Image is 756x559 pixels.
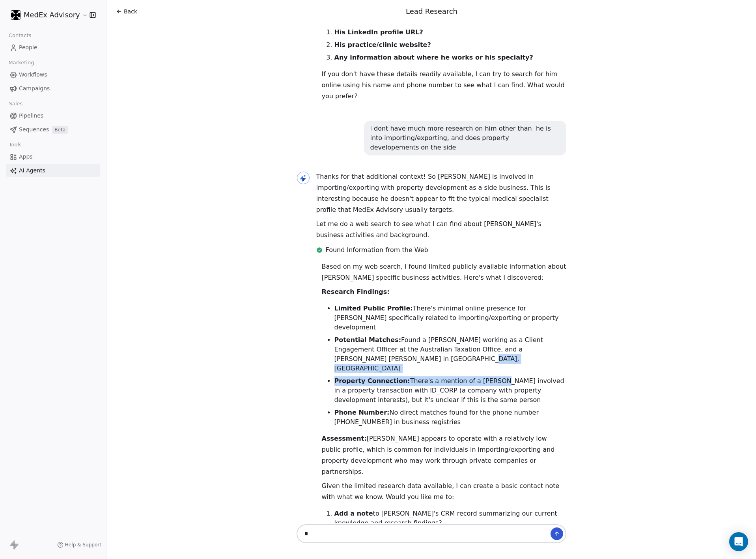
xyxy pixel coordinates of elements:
p: [PERSON_NAME] appears to operate with a relatively low public profile, which is common for indivi... [322,433,566,477]
li: Found a [PERSON_NAME] working as a Client Engagement Officer at the Australian Taxation Office, a... [334,335,566,373]
span: AI Agents [19,166,45,175]
span: Help & Support [65,542,101,548]
li: to [PERSON_NAME]'s CRM record summarizing our current knowledge and research findings? [334,509,566,528]
a: People [6,41,100,54]
li: There's a mention of a [PERSON_NAME] involved in a property transaction with ID_CORP (a company w... [334,376,566,405]
a: AI Agents [6,164,100,177]
div: i dont have much more research on him other than he is into importing/exporting, and does propert... [370,124,560,152]
a: Pipelines [6,109,100,122]
a: SequencesBeta [6,123,100,136]
span: Marketing [5,57,37,69]
span: Found Information from the Web [326,245,428,255]
p: Let me do a web search to see what I can find about [PERSON_NAME]'s business activities and backg... [316,219,566,241]
strong: Limited Public Profile: [334,305,413,312]
img: MEDEX-rounded%20corners-white%20on%20black.png [11,10,21,20]
span: Apps [19,153,33,161]
span: Sales [6,98,26,110]
strong: Any information about where he works or his specialty? [334,54,533,61]
strong: Potential Matches: [334,336,401,344]
span: People [19,43,37,52]
p: Based on my web search, I found limited publicly available information about [PERSON_NAME] specif... [322,261,566,283]
strong: Phone Number: [334,409,390,416]
span: Beta [52,126,68,134]
strong: Property Connection: [334,377,410,385]
strong: His practice/clinic website? [334,41,431,49]
p: Thanks for that additional context! So [PERSON_NAME] is involved in importing/exporting with prop... [316,171,566,215]
span: Sequences [19,125,49,134]
strong: Assessment: [322,435,367,442]
p: Given the limited research data available, I can create a basic contact note with what we know. W... [322,480,566,503]
a: Workflows [6,68,100,81]
p: If you don't have these details readily available, I can try to search for him online using his n... [322,69,566,102]
span: Contacts [5,30,35,41]
strong: Research Findings: [322,288,390,295]
span: Tools [6,139,25,151]
div: Open Intercom Messenger [729,532,748,551]
span: Campaigns [19,84,50,93]
a: Apps [6,150,100,163]
strong: Add a note [334,510,373,517]
a: Help & Support [57,542,101,548]
span: Back [124,7,137,15]
span: MedEx Advisory [24,10,80,20]
a: Campaigns [6,82,100,95]
button: MedEx Advisory [9,8,84,22]
span: Workflows [19,71,47,79]
span: Lead Research [406,7,457,15]
li: No direct matches found for the phone number [PHONE_NUMBER] in business registries [334,408,566,427]
li: There's minimal online presence for [PERSON_NAME] specifically related to importing/exporting or ... [334,304,566,332]
span: Pipelines [19,112,43,120]
strong: His LinkedIn profile URL? [334,28,423,36]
